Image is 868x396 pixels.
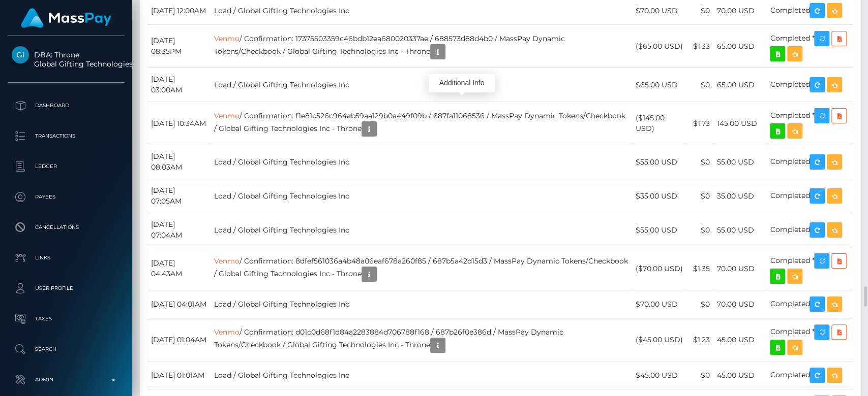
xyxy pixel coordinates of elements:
td: $55.00 USD [632,213,686,247]
a: Dashboard [8,93,125,118]
a: Venmo [214,111,240,120]
td: 35.00 USD [713,179,766,213]
p: Admin [12,372,121,387]
td: $55.00 USD [632,145,686,179]
td: $0 [686,361,713,389]
p: Links [12,250,121,266]
td: Completed [766,290,853,318]
td: 45.00 USD [713,318,766,361]
td: [DATE] 07:04AM [147,213,211,247]
td: $65.00 USD [632,68,686,102]
td: 55.00 USD [713,213,766,247]
a: Admin [8,367,125,392]
p: Taxes [12,311,121,326]
td: [DATE] 01:04AM [147,318,211,361]
a: Links [8,245,125,271]
td: 70.00 USD [713,290,766,318]
td: Completed [766,68,853,102]
a: Venmo [214,256,240,266]
td: Load / Global Gifting Technologies Inc [211,290,632,318]
td: / Confirmation: f1e81c526c964ab59aa129b0a449f09b / 687fa11068536 / MassPay Dynamic Tokens/Checkbo... [211,102,632,145]
td: Completed * [766,247,853,290]
td: 65.00 USD [713,68,766,102]
td: / Confirmation: 17375503359c46bdb12ea680020337ae / 688573d88d4b0 / MassPay Dynamic Tokens/Checkbo... [211,25,632,68]
td: Completed [766,361,853,389]
td: Load / Global Gifting Technologies Inc [211,213,632,247]
p: Ledger [12,159,121,174]
td: ($70.00 USD) [632,247,686,290]
td: ($145.00 USD) [632,102,686,145]
td: $70.00 USD [632,290,686,318]
td: Load / Global Gifting Technologies Inc [211,68,632,102]
td: 55.00 USD [713,145,766,179]
img: MassPay Logo [21,8,111,28]
a: Cancellations [8,215,125,240]
p: Payees [12,189,121,205]
td: Completed * [766,25,853,68]
td: $1.23 [686,318,713,361]
td: 145.00 USD [713,102,766,145]
p: User Profile [12,281,121,296]
a: Search [8,337,125,362]
a: Transactions [8,123,125,149]
td: Load / Global Gifting Technologies Inc [211,145,632,179]
a: User Profile [8,276,125,301]
td: 65.00 USD [713,25,766,68]
td: $0 [686,68,713,102]
td: Load / Global Gifting Technologies Inc [211,179,632,213]
td: [DATE] 08:03AM [147,145,211,179]
td: 70.00 USD [713,247,766,290]
td: Completed * [766,318,853,361]
td: [DATE] 03:00AM [147,68,211,102]
td: $35.00 USD [632,179,686,213]
td: Completed [766,213,853,247]
p: Cancellations [12,220,121,235]
td: $45.00 USD [632,361,686,389]
a: Ledger [8,154,125,179]
td: $1.73 [686,102,713,145]
td: $0 [686,145,713,179]
td: [DATE] 08:35PM [147,25,211,68]
td: [DATE] 04:43AM [147,247,211,290]
td: [DATE] 07:05AM [147,179,211,213]
td: $0 [686,179,713,213]
td: / Confirmation: d01c0d68f1d84a2283884d706788f168 / 687b26f0e386d / MassPay Dynamic Tokens/Checkbo... [211,318,632,361]
img: Global Gifting Technologies Inc [12,46,29,63]
td: / Confirmation: 8dfef561036a4b48a06eaf678a260f85 / 687b5a42d15d3 / MassPay Dynamic Tokens/Checkbo... [211,247,632,290]
td: [DATE] 10:34AM [147,102,211,145]
span: DBA: Throne Global Gifting Technologies Inc [8,50,125,69]
p: Search [12,342,121,357]
div: Additional Info [429,74,495,92]
td: $1.35 [686,247,713,290]
td: ($65.00 USD) [632,25,686,68]
a: Venmo [214,34,240,43]
td: [DATE] 01:01AM [147,361,211,389]
td: $0 [686,290,713,318]
td: Completed [766,179,853,213]
p: Dashboard [12,98,121,113]
td: 45.00 USD [713,361,766,389]
td: $0 [686,213,713,247]
td: Completed [766,145,853,179]
td: [DATE] 04:01AM [147,290,211,318]
a: Taxes [8,306,125,332]
td: Completed * [766,102,853,145]
td: $1.33 [686,25,713,68]
td: ($45.00 USD) [632,318,686,361]
p: Transactions [12,128,121,144]
td: Load / Global Gifting Technologies Inc [211,361,632,389]
a: Venmo [214,327,240,337]
a: Payees [8,184,125,210]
